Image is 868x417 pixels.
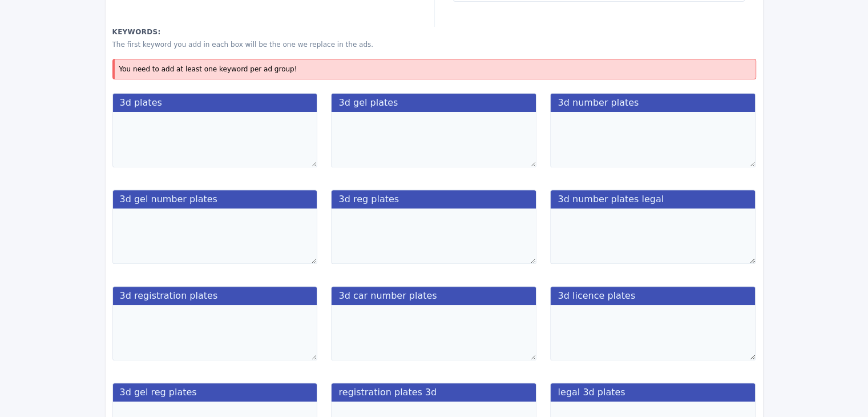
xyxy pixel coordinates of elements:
[550,93,756,112] label: 3d number plates
[112,383,318,402] label: 3d gel reg plates
[331,190,536,209] label: 3d reg plates
[119,64,751,74] p: You need to add at least one keyword per ad group!
[112,27,756,37] label: Keywords:
[112,39,756,50] p: The first keyword you add in each box will be the one we replace in the ads.
[331,383,536,402] label: registration plates 3d
[550,383,756,402] label: legal 3d plates
[331,286,536,305] label: 3d car number plates
[550,286,756,305] label: 3d licence plates
[550,190,756,209] label: 3d number plates legal
[112,286,318,305] label: 3d registration plates
[331,93,536,112] label: 3d gel plates
[112,190,318,209] label: 3d gel number plates
[112,93,318,112] label: 3d plates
